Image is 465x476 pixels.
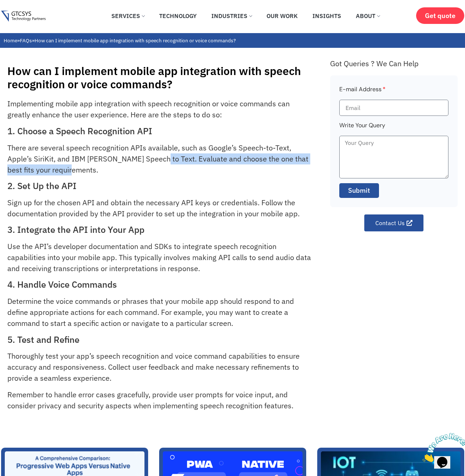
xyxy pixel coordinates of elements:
[106,8,150,24] a: Services
[7,296,314,329] p: Determine the voice commands or phrases that your mobile app should respond to and define appropr...
[7,64,323,91] h1: How can I implement mobile app integration with speech recognition or voice commands?
[7,181,314,191] h2: 2. Set Up the API
[375,220,405,226] span: Contact Us
[4,37,236,44] span: » »
[364,214,423,231] a: Contact Us
[35,37,236,44] span: How can I implement mobile app integration with speech recognition or voice commands?
[4,37,17,44] a: Home
[339,85,386,100] label: E-mail Address
[350,8,385,24] a: About
[7,142,314,175] p: There are several speech recognition APIs available, such as Google’s Speech-to-Text, Apple’s Sir...
[339,121,385,136] label: Write Your Query
[348,186,370,195] span: Submit
[206,8,257,24] a: Industries
[7,351,314,384] p: Thoroughly test your app’s speech recognition and voice command capabilities to ensure accuracy a...
[1,11,46,22] img: Gtcsys logo
[7,334,314,345] h2: 5. Test and Refine
[261,8,303,24] a: Our Work
[416,7,464,24] a: Get quote
[7,389,314,411] p: Remember to handle error cases gracefully, provide user prompts for voice input, and consider pri...
[339,85,449,203] form: Faq Form
[7,224,314,235] h2: 3. Integrate the API into Your App
[7,126,314,136] h2: 1. Choose a Speech Recognition API
[339,183,379,198] button: Submit
[154,8,202,24] a: Technology
[330,59,458,68] div: Got Queries ? We Can Help
[419,430,465,465] iframe: chat widget
[307,8,347,24] a: Insights
[425,12,455,19] span: Get quote
[7,279,314,290] h2: 4. Handle Voice Commands
[20,37,32,44] a: FAQs
[3,3,49,32] img: Chat attention grabber
[7,98,314,120] p: Implementing mobile app integration with speech recognition or voice commands can greatly enhance...
[7,197,314,219] p: Sign up for the chosen API and obtain the necessary API keys or credentials. Follow the documenta...
[339,100,449,116] input: Email
[7,241,314,274] p: Use the API’s developer documentation and SDKs to integrate speech recognition capabilities into ...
